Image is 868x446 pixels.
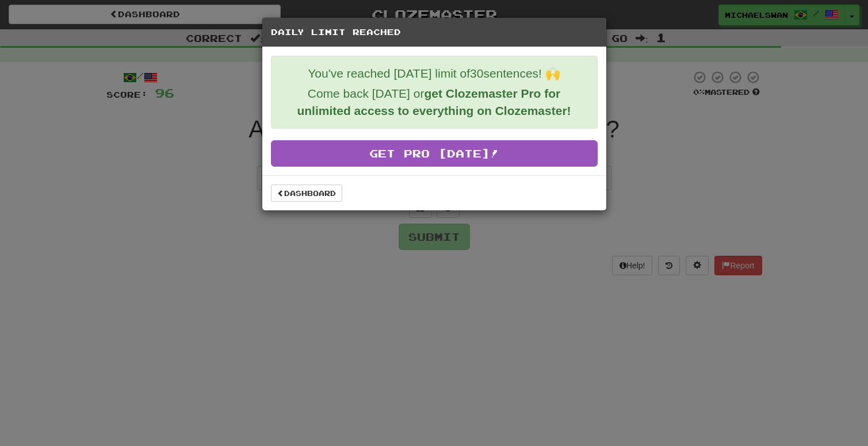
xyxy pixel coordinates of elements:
[280,65,588,82] p: You've reached [DATE] limit of 30 sentences! 🙌
[297,87,571,117] strong: get Clozemaster Pro for unlimited access to everything on Clozemaster!
[271,26,598,38] h5: Daily Limit Reached
[280,85,588,120] p: Come back [DATE] or
[271,184,342,202] a: Dashboard
[271,140,598,167] a: Get Pro [DATE]!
